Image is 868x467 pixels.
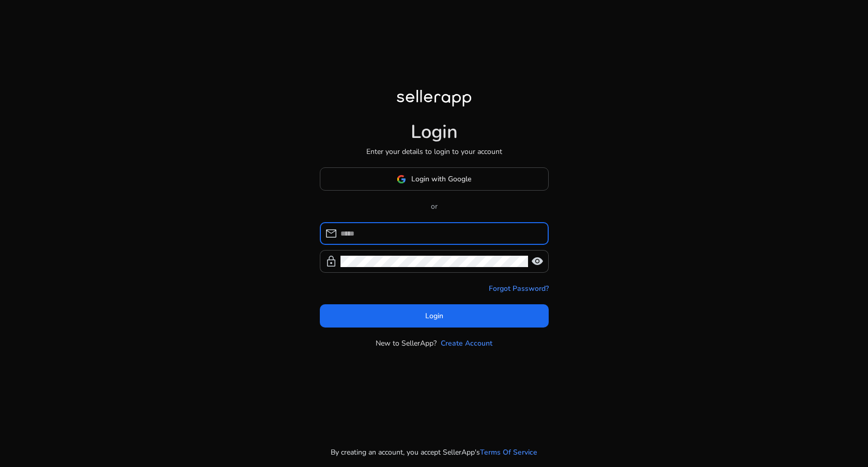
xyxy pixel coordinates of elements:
[320,304,549,328] button: Login
[411,174,471,184] span: Login with Google
[480,447,537,458] a: Terms Of Service
[325,227,337,240] span: mail
[325,255,337,268] span: lock
[411,121,458,143] h1: Login
[366,146,502,157] p: Enter your details to login to your account
[489,283,549,294] a: Forgot Password?
[376,338,437,349] p: New to SellerApp?
[320,201,549,212] p: or
[531,255,544,268] span: visibility
[320,167,549,191] button: Login with Google
[397,175,406,184] img: google-logo.svg
[441,338,492,349] a: Create Account
[425,310,443,321] span: Login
